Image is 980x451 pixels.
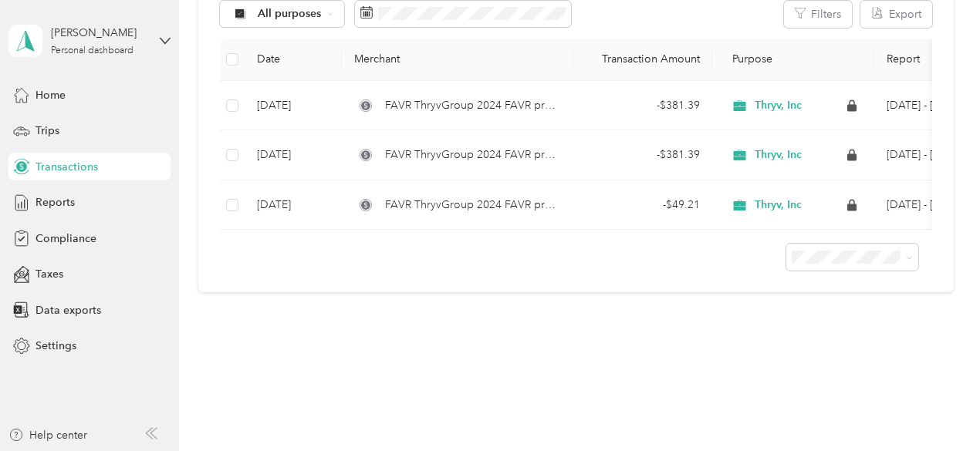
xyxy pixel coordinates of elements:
button: Export [860,1,932,28]
div: - $49.21 [586,197,700,214]
span: Reports [35,194,75,210]
span: Thryv, Inc [755,148,802,162]
button: Help center [8,427,87,443]
span: Purpose [725,52,773,66]
span: FAVR ThryvGroup 2024 FAVR program [385,146,561,163]
div: - $381.39 [586,97,700,114]
th: Merchant [342,39,573,81]
div: - $381.39 [586,146,700,163]
span: Data exports [35,302,101,318]
span: FAVR ThryvGroup 2024 FAVR program [385,97,561,114]
span: Thryv, Inc [755,198,802,212]
span: Trips [35,123,59,139]
th: Date [245,39,342,81]
span: Home [35,87,66,103]
span: Settings [35,338,76,354]
td: [DATE] [245,81,342,131]
button: Filters [784,1,852,28]
span: Transactions [35,159,98,175]
iframe: Everlance-gr Chat Button Frame [894,365,980,451]
span: Compliance [35,231,96,247]
th: Transaction Amount [573,39,712,81]
div: [PERSON_NAME] [51,25,147,41]
span: FAVR ThryvGroup 2024 FAVR program [385,197,561,214]
td: [DATE] [245,130,342,180]
td: [DATE] [245,180,342,231]
span: Thryv, Inc [755,99,802,113]
span: Taxes [35,266,63,282]
div: Personal dashboard [51,46,133,56]
span: All purposes [258,8,322,19]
